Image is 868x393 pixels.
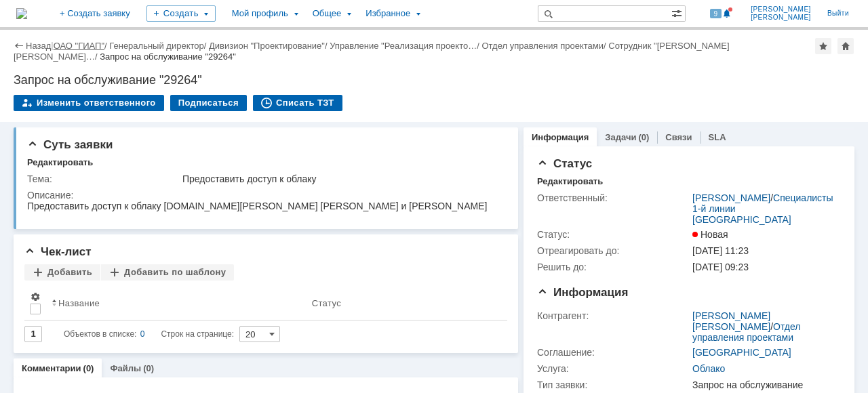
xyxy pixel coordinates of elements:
div: / [14,41,730,62]
div: Тема: [27,173,180,184]
th: Название [46,286,307,320]
a: Отдел управления проектами [692,321,801,343]
div: / [330,41,481,51]
a: SLA [709,132,726,142]
div: (0) [638,132,649,142]
a: Назад [26,41,51,51]
a: Специалисты 1-й линии [GEOGRAPHIC_DATA] [692,192,833,225]
span: [DATE] 11:23 [692,245,749,256]
div: Название [58,298,100,308]
i: Строк на странице: [64,326,234,342]
div: Решить до: [537,262,690,272]
span: Суть заявки [27,138,113,151]
div: Редактировать [537,176,603,187]
div: Запрос на обслуживание "29264" [100,51,236,62]
div: / [54,41,110,51]
a: Задачи [605,132,636,142]
div: Описание: [27,190,502,201]
div: Предоставить доступ к облаку [182,173,500,184]
div: / [209,41,330,51]
div: (0) [143,363,154,373]
span: Объектов в списке: [64,329,136,339]
span: Новая [692,229,728,240]
span: [DATE] 09:23 [692,262,749,272]
div: Запрос на обслуживание "29264" [14,73,854,87]
a: [PERSON_NAME] [692,192,770,203]
span: Расширенный поиск [671,6,685,19]
div: Создать [146,5,216,22]
div: Сделать домашней страницей [837,38,854,54]
span: Чек-лист [24,245,92,258]
a: Связи [665,132,692,142]
a: ОАО "ГИАП" [54,41,104,51]
a: Сотрудник "[PERSON_NAME] [PERSON_NAME]… [14,41,730,62]
th: Статус [307,286,496,320]
span: Настройки [30,291,41,302]
span: Статус [537,157,592,170]
div: | [51,40,53,50]
div: Контрагент: [537,310,690,321]
img: logo [16,8,27,19]
div: Соглашение: [537,347,690,358]
a: Дивизион "Проектирование" [209,41,325,51]
a: Файлы [110,363,141,373]
div: (0) [83,363,94,373]
a: Отдел управления проектами [481,41,604,51]
div: / [481,41,608,51]
div: / [692,310,835,343]
div: Статус [312,298,341,308]
div: / [692,192,835,225]
a: Управление "Реализация проекто… [330,41,477,51]
div: 0 [140,326,145,342]
div: Добавить в избранное [815,38,831,54]
span: Информация [537,286,628,299]
div: Услуга: [537,363,690,374]
a: Генеральный директор [109,41,203,51]
div: Тип заявки: [537,379,690,390]
span: [PERSON_NAME] [751,14,811,22]
span: 9 [710,9,722,18]
a: Перейти на домашнюю страницу [16,8,27,19]
div: Отреагировать до: [537,245,690,256]
div: Редактировать [27,157,93,168]
a: Информация [532,132,589,142]
a: Комментарии [22,363,81,373]
div: Запрос на обслуживание [692,379,835,390]
span: [PERSON_NAME] [751,5,811,14]
div: Ответственный: [537,192,690,203]
a: [GEOGRAPHIC_DATA] [692,347,791,358]
div: Статус: [537,229,690,240]
a: [PERSON_NAME] [PERSON_NAME] [692,310,770,332]
a: Облако [692,363,725,374]
div: / [109,41,209,51]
